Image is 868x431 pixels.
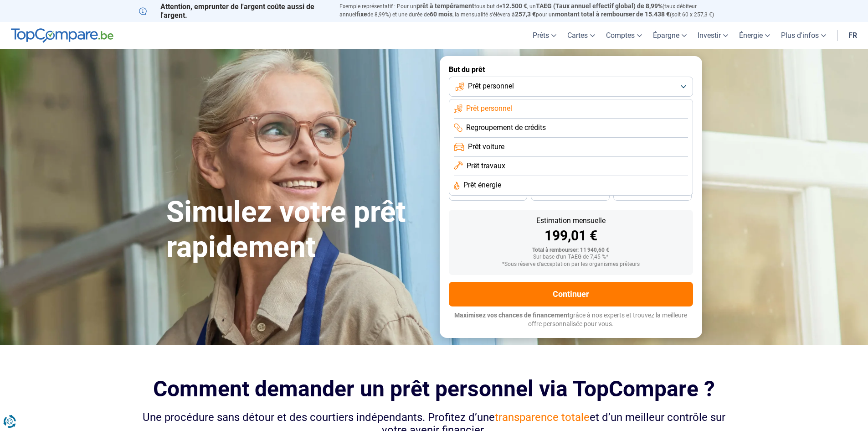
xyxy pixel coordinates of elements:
[456,254,686,260] div: Sur base d'un TAEG de 7,45 %*
[166,195,429,265] h1: Simulez votre prêt rapidement
[478,191,498,197] span: 36 mois
[456,229,686,243] div: 199,01 €
[692,22,734,49] a: Investir
[356,10,367,18] span: fixe
[456,261,686,268] div: *Sous réserve d'acceptation par les organismes prêteurs
[468,142,504,152] span: Prêt voiture
[416,2,474,10] span: prêt à tempérament
[776,22,832,49] a: Plus d'infos
[527,22,562,49] a: Prêts
[642,191,663,197] span: 24 mois
[515,10,536,18] span: 257,3 €
[456,217,686,224] div: Estimation mensuelle
[454,312,570,319] span: Maximisez vos chances de financement
[139,376,729,401] h2: Comment demander un prêt personnel via TopCompare ?
[449,311,693,329] p: grâce à nos experts et trouvez la meilleure offre personnalisée pour vous.
[430,10,452,18] span: 60 mois
[466,123,546,133] span: Regroupement de crédits
[843,22,863,49] a: fr
[468,81,514,91] span: Prêt personnel
[734,22,776,49] a: Énergie
[449,77,693,97] button: Prêt personnel
[139,2,329,20] p: Attention, emprunter de l'argent coûte aussi de l'argent.
[560,191,580,197] span: 30 mois
[502,2,527,10] span: 12.500 €
[463,180,501,190] span: Prêt énergie
[449,282,693,306] button: Continuer
[495,411,590,424] span: transparence totale
[11,28,113,43] img: TopCompare
[339,2,729,19] p: Exemple représentatif : Pour un tous but de , un (taux débiteur annuel de 8,99%) et une durée de ...
[536,2,663,10] span: TAEG (Taux annuel effectif global) de 8,99%
[456,247,686,254] div: Total à rembourser: 11 940,60 €
[449,65,693,74] label: But du prêt
[647,22,692,49] a: Épargne
[562,22,601,49] a: Cartes
[555,10,670,18] span: montant total à rembourser de 15.438 €
[466,104,512,114] span: Prêt personnel
[601,22,647,49] a: Comptes
[467,161,505,171] span: Prêt travaux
